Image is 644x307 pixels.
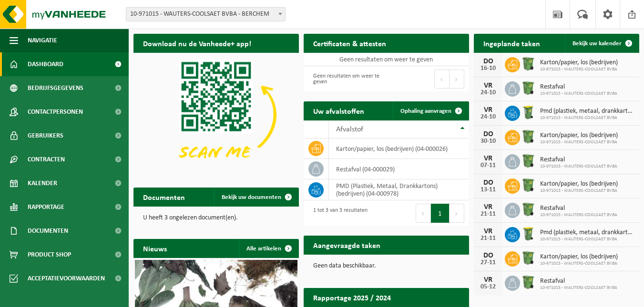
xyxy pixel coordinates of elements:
[450,69,464,89] button: Next
[28,52,63,76] span: Dashboard
[239,239,298,258] a: Alle artikelen
[520,153,536,169] img: WB-0370-HPE-GN-51
[479,228,498,235] div: VR
[479,138,498,145] div: 30-10
[329,179,469,200] td: PMD (Plastiek, Metaal, Drankkartons) (bedrijven) (04-000978)
[143,215,289,221] p: U heeft 3 ongelezen document(en).
[540,132,618,139] span: Karton/papier, los (bedrijven)
[304,53,469,66] td: Geen resultaten om weer te geven
[540,139,618,145] span: 10-971015 - WAUTERS-COOLSAET BVBA
[565,34,638,53] a: Bekijk uw kalender
[133,188,194,206] h2: Documenten
[540,188,618,194] span: 10-971015 - WAUTERS-COOLSAET BVBA
[540,261,618,267] span: 10-971015 - WAUTERS-COOLSAET BVBA
[304,34,396,52] h2: Certificaten & attesten
[520,104,536,120] img: WB-0240-HPE-GN-51
[479,162,498,169] div: 07-11
[28,100,83,124] span: Contactpersonen
[540,205,617,212] span: Restafval
[304,101,374,120] h2: Uw afvalstoffen
[28,219,68,243] span: Documenten
[520,274,536,290] img: WB-0370-HPE-GN-51
[520,201,536,218] img: WB-0370-HPE-GN-51
[520,226,536,242] img: WB-0240-HPE-GN-51
[540,67,618,72] span: 10-971015 - WAUTERS-COOLSAET BVBA
[304,288,400,307] h2: Rapportage 2025 / 2024
[479,155,498,162] div: VR
[479,284,498,290] div: 05-12
[520,80,536,96] img: WB-0370-HPE-GN-51
[479,65,498,72] div: 16-10
[540,212,617,218] span: 10-971015 - WAUTERS-COOLSAET BVBA
[479,276,498,284] div: VR
[28,148,65,171] span: Contracten
[520,177,536,193] img: WB-0370-HPE-GN-51
[540,156,617,164] span: Restafval
[28,195,64,219] span: Rapportage
[479,187,498,193] div: 13-11
[450,204,464,223] button: Next
[479,252,498,259] div: DO
[520,56,536,72] img: WB-0370-HPE-GN-51
[133,34,261,52] h2: Download nu de Vanheede+ app!
[540,108,634,115] span: Pmd (plastiek, metaal, drankkartons) (bedrijven)
[479,106,498,114] div: VR
[479,235,498,242] div: 21-11
[540,59,618,67] span: Karton/papier, los (bedrijven)
[222,194,281,200] span: Bekijk uw documenten
[28,124,63,148] span: Gebruikers
[479,58,498,65] div: DO
[540,115,634,121] span: 10-971015 - WAUTERS-COOLSAET BVBA
[540,285,617,291] span: 10-971015 - WAUTERS-COOLSAET BVBA
[28,171,57,195] span: Kalender
[540,277,617,285] span: Restafval
[28,76,83,100] span: Bedrijfsgegevens
[479,130,498,138] div: DO
[479,211,498,218] div: 21-11
[133,53,299,177] img: Download de VHEPlus App
[434,69,450,89] button: Previous
[540,91,617,97] span: 10-971015 - WAUTERS-COOLSAET BVBA
[133,239,176,257] h2: Nieuws
[416,204,431,223] button: Previous
[479,179,498,187] div: DO
[329,139,469,159] td: karton/papier, los (bedrijven) (04-000026)
[540,180,618,188] span: Karton/papier, los (bedrijven)
[329,159,469,179] td: restafval (04-000029)
[313,263,460,269] p: Geen data beschikbaar.
[540,253,618,261] span: Karton/papier, los (bedrijven)
[126,7,286,21] span: 10-971015 - WAUTERS-COOLSAET BVBA - BERCHEM
[304,236,390,254] h2: Aangevraagde taken
[479,203,498,211] div: VR
[520,129,536,145] img: WB-0370-HPE-GN-51
[572,40,622,47] span: Bekijk uw kalender
[126,8,285,21] span: 10-971015 - WAUTERS-COOLSAET BVBA - BERCHEM
[479,259,498,266] div: 27-11
[214,188,298,207] a: Bekijk uw documenten
[28,29,57,52] span: Navigatie
[540,229,634,237] span: Pmd (plastiek, metaal, drankkartons) (bedrijven)
[474,34,550,52] h2: Ingeplande taken
[520,250,536,266] img: WB-0370-HPE-GN-51
[479,89,498,96] div: 24-10
[540,164,617,169] span: 10-971015 - WAUTERS-COOLSAET BVBA
[540,237,634,242] span: 10-971015 - WAUTERS-COOLSAET BVBA
[540,83,617,91] span: Restafval
[308,203,368,224] div: 1 tot 3 van 3 resultaten
[28,267,105,290] span: Acceptatievoorwaarden
[400,108,451,114] span: Ophaling aanvragen
[308,69,382,89] div: Geen resultaten om weer te geven
[431,204,450,223] button: 1
[393,101,468,120] a: Ophaling aanvragen
[336,126,363,133] span: Afvalstof
[28,243,71,267] span: Product Shop
[479,82,498,89] div: VR
[479,114,498,120] div: 24-10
